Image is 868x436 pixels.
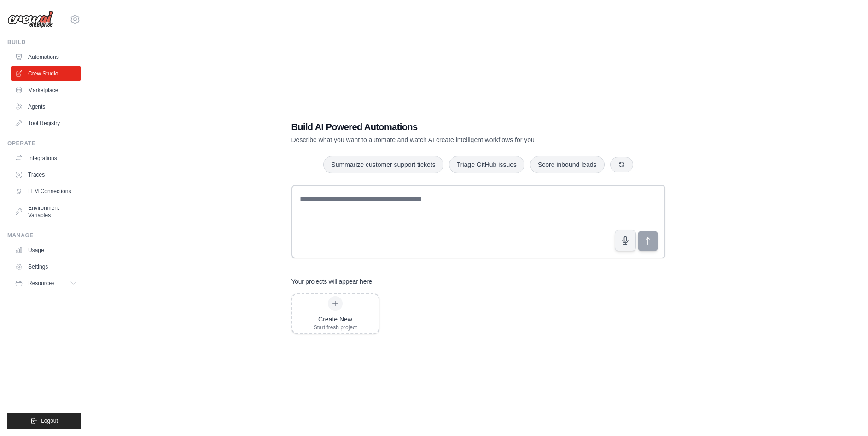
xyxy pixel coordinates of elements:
button: Summarize customer support tickets [323,156,443,173]
a: Settings [11,259,81,274]
h3: Your projects will appear here [291,277,373,286]
span: Logout [41,417,58,425]
button: Logout [7,413,81,429]
span: Resources [28,280,54,287]
div: Start fresh project [314,324,357,331]
button: Resources [11,276,81,291]
div: Build [7,39,81,46]
a: Agents [11,99,81,114]
p: Describe what you want to automate and watch AI create intelligent workflows for you [291,135,601,144]
a: Usage [11,243,81,258]
a: Traces [11,167,81,182]
a: LLM Connections [11,184,81,199]
a: Crew Studio [11,66,81,81]
a: Automations [11,50,81,64]
button: Get new suggestions [610,157,633,172]
a: Marketplace [11,83,81,98]
button: Click to speak your automation idea [615,230,636,251]
div: Operate [7,140,81,147]
a: Tool Registry [11,116,81,131]
div: Manage [7,232,81,239]
button: Score inbound leads [530,156,605,173]
a: Environment Variables [11,201,81,223]
h1: Build AI Powered Automations [291,120,601,133]
div: Create New [314,315,357,324]
button: Triage GitHub issues [449,156,524,173]
img: Logo [7,11,53,28]
a: Integrations [11,151,81,166]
